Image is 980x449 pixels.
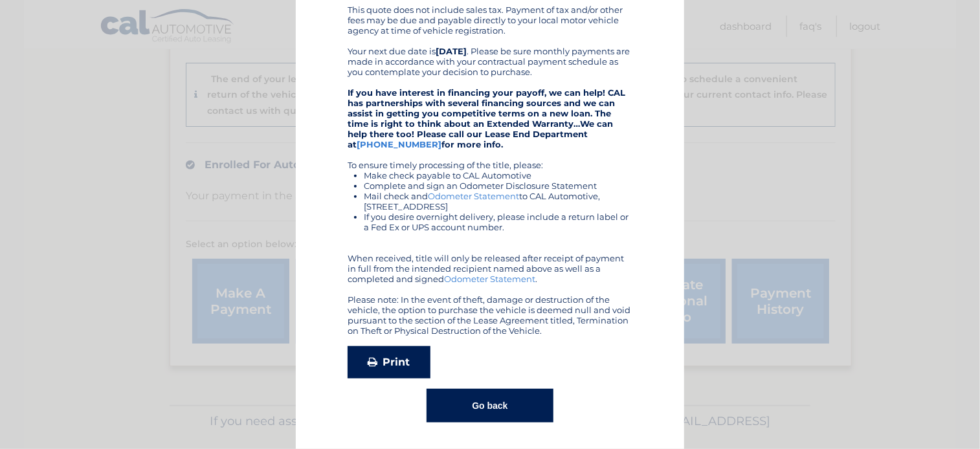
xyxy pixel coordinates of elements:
[357,139,441,149] a: [PHONE_NUMBER]
[364,181,632,191] li: Complete and sign an Odometer Disclosure Statement
[436,46,467,56] b: [DATE]
[427,389,553,422] button: Go back
[364,212,632,232] li: If you desire overnight delivery, please include a return label or a Fed Ex or UPS account number.
[348,346,430,378] a: Print
[364,170,632,181] li: Make check payable to CAL Automotive
[444,274,535,284] a: Odometer Statement
[364,191,632,212] li: Mail check and to CAL Automotive, [STREET_ADDRESS]
[348,87,625,149] strong: If you have interest in financing your payoff, we can help! CAL has partnerships with several fin...
[428,191,519,201] a: Odometer Statement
